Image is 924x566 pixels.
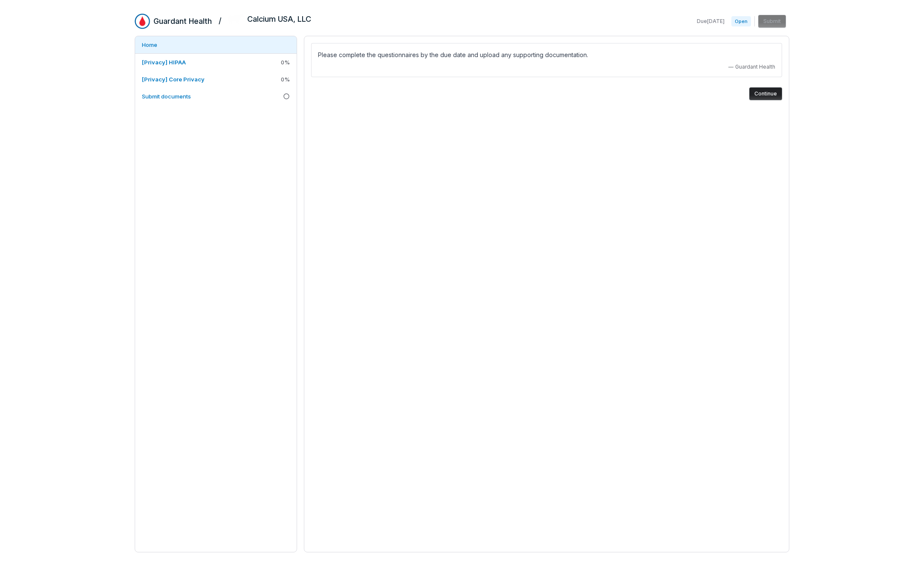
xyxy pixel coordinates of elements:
span: [Privacy] Core Privacy [142,76,205,83]
span: Due [DATE] [697,18,725,25]
span: Open [731,16,751,26]
h2: / [219,14,222,26]
a: Home [135,36,297,53]
h2: Calcium USA, LLC [247,14,311,25]
button: Continue [749,87,782,100]
span: [Privacy] HIPAA [142,59,186,66]
span: Submit documents [142,93,191,100]
a: [Privacy] Core Privacy0% [135,71,297,88]
a: [Privacy] HIPAA0% [135,54,297,71]
a: Submit documents [135,88,297,105]
span: 0 % [281,58,290,66]
h2: Guardant Health [153,16,212,27]
span: 0 % [281,75,290,83]
span: — [728,64,733,70]
span: Guardant Health [735,64,775,70]
p: Please complete the questionnaires by the due date and upload any supporting documentation. [318,50,775,60]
